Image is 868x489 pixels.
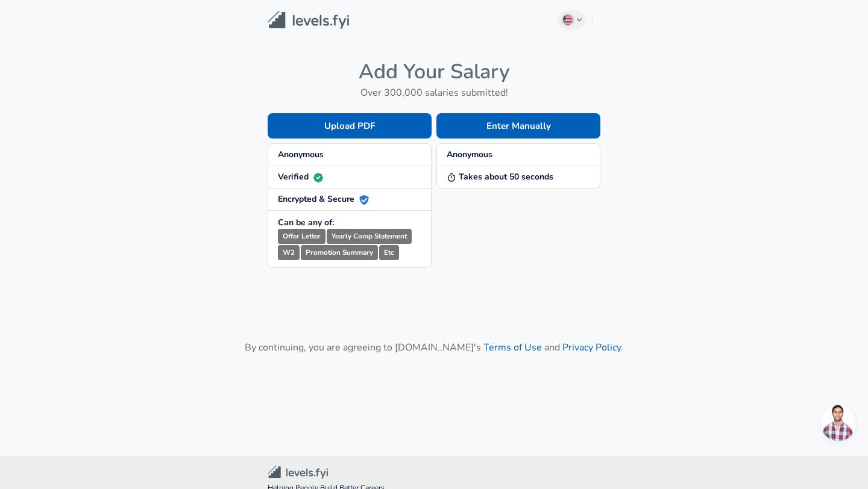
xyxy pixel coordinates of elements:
[278,245,300,260] small: W2
[268,59,600,84] h4: Add Your Salary
[268,11,349,30] img: Levels.fyi
[268,84,600,101] h6: Over 300,000 salaries submitted!
[278,149,324,160] strong: Anonymous
[436,113,600,139] button: Enter Manually
[562,341,621,354] a: Privacy Policy
[379,245,399,260] small: Etc
[268,466,328,479] img: Levels.fyi Community
[278,217,334,228] strong: Can be any of:
[558,10,587,30] button: English (US)
[278,171,323,182] strong: Verified
[301,245,378,260] small: Promotion Summary
[447,171,553,182] strong: Takes about 50 seconds
[278,229,325,244] small: Offer Letter
[327,229,412,244] small: Yearly Comp Statement
[820,405,857,441] div: Open chat
[447,149,492,160] strong: Anonymous
[278,193,369,205] strong: Encrypted & Secure
[268,113,432,139] button: Upload PDF
[563,15,573,25] img: English (US)
[483,341,542,354] a: Terms of Use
